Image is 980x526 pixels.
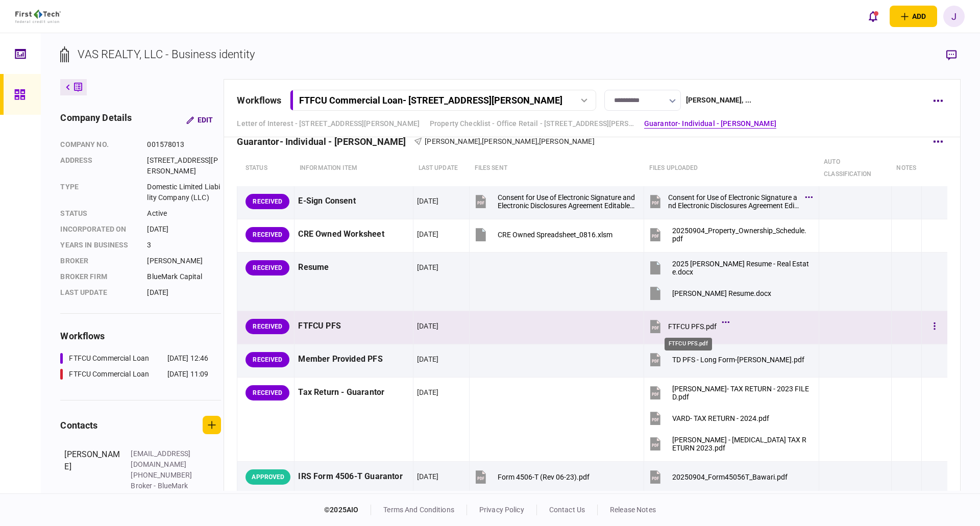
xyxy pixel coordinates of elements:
[672,260,810,276] div: 2025 Vardhaman Bawari Resume - Real Estate.docx
[417,229,438,239] div: [DATE]
[147,155,221,177] div: [STREET_ADDRESS][PERSON_NAME]
[167,353,209,364] div: [DATE] 12:46
[295,151,413,186] th: Information item
[167,369,209,380] div: [DATE] 11:09
[246,260,289,275] div: RECEIVED
[672,436,810,452] div: VARDHMAN - AMEN TAX RETURN 2023.pdf
[862,6,884,27] button: open notifications list
[60,182,137,203] div: Type
[147,208,221,219] div: Active
[644,118,776,129] a: Guarantor- Individual - [PERSON_NAME]
[537,137,539,145] span: ,
[64,448,120,502] div: [PERSON_NAME]
[665,338,712,350] div: FTFCU PFS.pdf
[60,271,137,282] div: broker firm
[69,369,149,380] div: FTFCU Commercial Loan
[147,256,221,266] div: [PERSON_NAME]
[60,139,137,150] div: company no.
[498,193,635,210] div: Consent for Use of Electronic Signature and Electronic Disclosures Agreement Editable.pdf
[417,387,438,397] div: [DATE]
[324,505,371,515] div: © 2025 AIO
[417,354,438,364] div: [DATE]
[60,111,132,129] div: company details
[60,256,137,266] div: Broker
[78,46,255,63] div: VAS REALTY, LLC - Business identity
[648,465,788,488] button: 20250904_Form45056T_Bawari.pdf
[237,151,295,186] th: status
[246,319,289,334] div: RECEIVED
[430,118,634,129] a: Property Checklist - Office Retail - [STREET_ADDRESS][PERSON_NAME]
[498,231,612,239] div: CRE Owned Spreadsheet_0816.xlsm
[237,93,281,107] div: workflows
[298,381,409,404] div: Tax Return - Guarantor
[648,256,810,279] button: 2025 Vardhaman Bawari Resume - Real Estate.docx
[131,481,197,502] div: Broker - BlueMark Capital
[648,282,771,305] button: Vardhaman Bawari Resume.docx
[668,322,717,331] div: FTFCU PFS.pdf
[482,137,537,145] span: [PERSON_NAME]
[147,182,221,203] div: Domestic Limited Liability Company (LLC)
[298,315,409,338] div: FTFCU PFS
[425,137,480,145] span: [PERSON_NAME]
[672,473,788,481] div: 20250904_Form45056T_Bawari.pdf
[672,414,769,422] div: VARD- TAX RETURN - 2024.pdf
[610,506,656,514] a: release notes
[672,227,810,243] div: 20250904_Property_Ownership_Schedule.pdf
[147,271,221,282] div: BlueMark Capital
[539,137,595,145] span: [PERSON_NAME]
[147,224,221,235] div: [DATE]
[417,196,438,206] div: [DATE]
[60,224,137,235] div: incorporated on
[413,151,470,186] th: last update
[246,385,289,400] div: RECEIVED
[648,348,804,371] button: TD PFS - Long Form-Bawari.pdf
[246,469,290,485] div: APPROVED
[60,208,137,219] div: status
[417,471,438,482] div: [DATE]
[479,506,524,514] a: privacy policy
[891,151,921,186] th: notes
[480,137,482,145] span: ,
[819,151,891,186] th: auto classification
[60,155,137,177] div: address
[943,6,965,27] button: J
[147,240,221,251] div: 3
[644,151,819,186] th: Files uploaded
[131,470,197,481] div: [PHONE_NUMBER]
[60,353,208,364] a: FTFCU Commercial Loan[DATE] 12:46
[473,465,590,488] button: Form 4506-T (Rev 06-23).pdf
[299,95,562,106] div: FTFCU Commercial Loan - [STREET_ADDRESS][PERSON_NAME]
[298,465,409,488] div: IRS Form 4506-T Guarantor
[178,111,221,129] button: Edit
[549,506,585,514] a: contact us
[383,506,454,514] a: terms and conditions
[246,194,289,209] div: RECEIVED
[147,139,221,150] div: 001578013
[147,287,221,298] div: [DATE]
[686,95,751,106] div: [PERSON_NAME] , ...
[298,190,409,213] div: E-Sign Consent
[648,315,727,338] button: FTFCU PFS.pdf
[473,223,612,246] button: CRE Owned Spreadsheet_0816.xlsm
[60,287,137,298] div: last update
[473,190,635,213] button: Consent for Use of Electronic Signature and Electronic Disclosures Agreement Editable.pdf
[246,352,289,367] div: RECEIVED
[470,151,644,186] th: files sent
[648,381,810,404] button: VARDHAMAN- TAX RETURN - 2023 FILED.pdf
[60,418,97,432] div: contacts
[290,90,596,111] button: FTFCU Commercial Loan- [STREET_ADDRESS][PERSON_NAME]
[672,385,810,401] div: VARDHAMAN- TAX RETURN - 2023 FILED.pdf
[648,190,810,213] button: Consent for Use of Electronic Signature and Electronic Disclosures Agreement Editable.pdf
[890,6,937,27] button: open adding identity options
[237,136,414,147] div: Guarantor- Individual - [PERSON_NAME]
[648,407,769,430] button: VARD- TAX RETURN - 2024.pdf
[648,223,810,246] button: 20250904_Property_Ownership_Schedule.pdf
[131,448,197,470] div: [EMAIL_ADDRESS][DOMAIN_NAME]
[298,348,409,371] div: Member Provided PFS
[60,329,221,343] div: workflows
[69,353,149,364] div: FTFCU Commercial Loan
[498,473,590,481] div: Form 4506-T (Rev 06-23).pdf
[60,369,208,380] a: FTFCU Commercial Loan[DATE] 11:09
[668,193,799,210] div: Consent for Use of Electronic Signature and Electronic Disclosures Agreement Editable.pdf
